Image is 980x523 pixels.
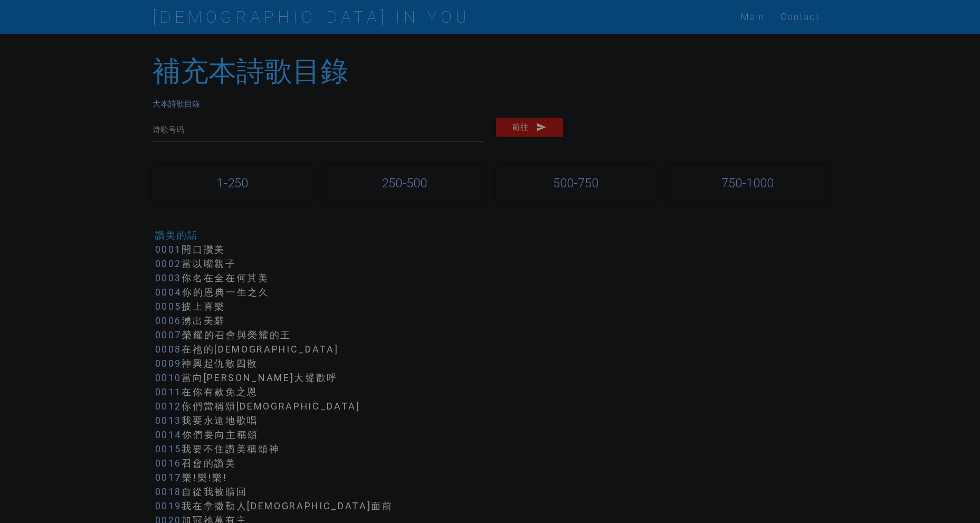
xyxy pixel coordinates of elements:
a: 0012 [155,400,182,412]
a: 0019 [155,500,182,512]
a: 250-500 [382,175,427,191]
a: 讚美的話 [155,229,199,241]
a: 0003 [155,272,182,284]
a: 500-750 [553,175,598,191]
a: 0007 [155,329,183,341]
a: 0004 [155,286,183,298]
a: 0005 [155,300,182,312]
a: 0011 [155,386,182,398]
a: 0017 [155,471,183,483]
a: 0014 [155,429,183,441]
a: 0002 [155,258,182,270]
a: 大本詩歌目錄 [153,99,200,109]
a: 0018 [155,486,182,498]
a: 0016 [155,457,182,469]
a: 1-250 [216,175,248,191]
a: 0015 [155,443,182,455]
a: 0009 [155,357,182,369]
a: 0013 [155,414,182,426]
a: 0008 [155,343,182,355]
a: 0001 [155,243,182,255]
a: 0006 [155,315,182,327]
h2: 補充本詩歌目錄 [153,56,828,87]
a: 0010 [155,372,182,384]
label: 诗歌号码 [153,124,184,136]
a: 750-1000 [721,175,774,191]
button: 前往 [496,118,563,137]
